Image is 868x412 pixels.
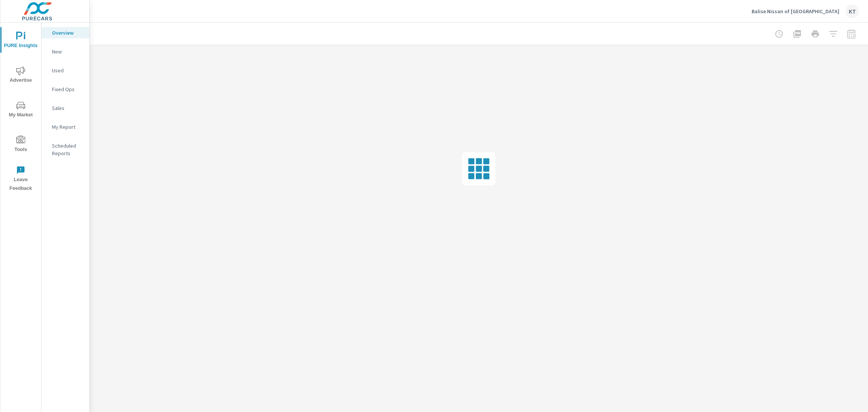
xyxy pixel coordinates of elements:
[52,29,83,37] p: Overview
[41,140,89,159] div: Scheduled Reports
[52,142,83,157] p: Scheduled Reports
[52,104,83,112] p: Sales
[752,8,839,15] p: Balise Nissan of [GEOGRAPHIC_DATA]
[3,32,39,50] span: PURE Insights
[41,121,89,133] div: My Report
[845,5,859,18] div: KT
[0,23,41,196] div: nav menu
[52,85,83,93] p: Fixed Ops
[41,46,89,57] div: New
[3,66,39,85] span: Advertise
[41,27,89,38] div: Overview
[52,67,83,74] p: Used
[41,102,89,114] div: Sales
[3,166,39,193] span: Leave Feedback
[52,123,83,131] p: My Report
[3,101,39,119] span: My Market
[41,84,89,95] div: Fixed Ops
[3,136,39,154] span: Tools
[52,48,83,55] p: New
[41,65,89,76] div: Used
